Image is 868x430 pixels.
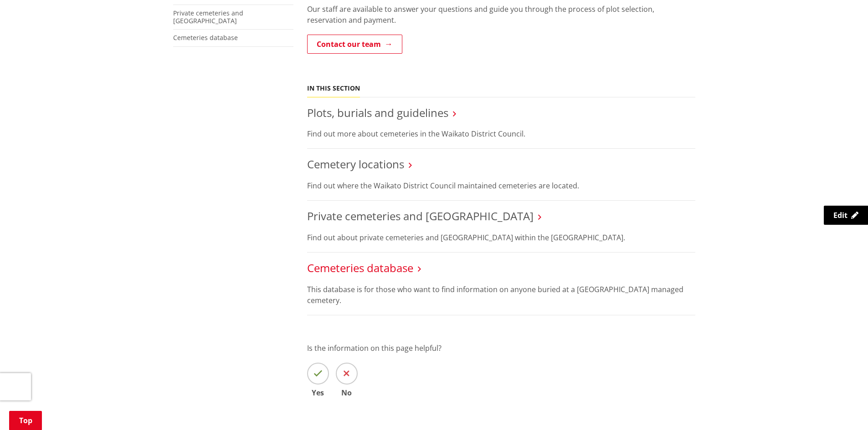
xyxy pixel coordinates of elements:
a: Contact our team [307,35,402,54]
a: Private cemeteries and [GEOGRAPHIC_DATA] [307,208,534,223]
a: Cemeteries database [307,260,413,275]
p: Find out where the Waikato District Council maintained cemeteries are located. [307,180,695,191]
p: Find out about private cemeteries and [GEOGRAPHIC_DATA] within the [GEOGRAPHIC_DATA]. [307,232,695,243]
a: Cemetery locations [307,157,404,172]
p: Find out more about cemeteries in the Waikato District Council. [307,128,695,139]
a: Private cemeteries and [GEOGRAPHIC_DATA] [173,9,243,25]
a: Plots, burials and guidelines [307,105,448,120]
a: Top [9,411,42,430]
span: Edit [833,210,847,220]
p: Is the information on this page helpful? [307,343,695,354]
span: No [336,389,358,396]
p: This database is for those who want to find information on anyone buried at a [GEOGRAPHIC_DATA] m... [307,284,695,306]
a: Cemeteries database [173,33,238,42]
iframe: Messenger Launcher [826,392,859,425]
a: Edit [824,206,868,225]
p: Our staff are available to answer your questions and guide you through the process of plot select... [307,4,695,25]
span: Yes [307,389,329,396]
h5: In this section [307,85,360,92]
